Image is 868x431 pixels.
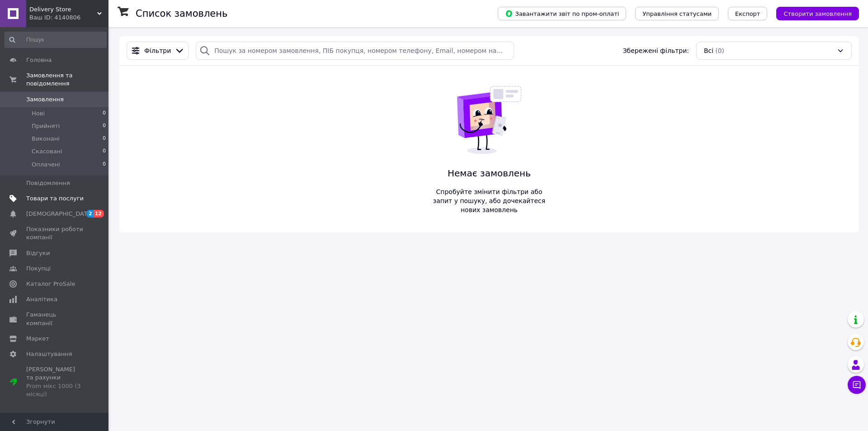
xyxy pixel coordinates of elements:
[136,8,227,19] h1: Список замовлень
[429,187,549,214] span: Спробуйте змінити фільтри або запит у пошуку, або дочекайтеся нових замовлень
[735,10,760,17] span: Експорт
[776,7,859,20] button: Створити замовлення
[498,7,626,20] button: Завантажити звіт по пром-оплаті
[29,5,97,14] span: Delivery Store
[103,109,106,118] span: 0
[26,194,84,203] span: Товари та послуги
[32,109,45,118] span: Нові
[26,382,84,398] div: Prom мікс 1000 (3 місяці)
[32,161,60,169] span: Оплачені
[103,135,106,143] span: 0
[26,95,64,104] span: Замовлення
[623,46,689,55] span: Збережені фільтри:
[783,10,852,17] span: Створити замовлення
[29,14,108,22] div: Ваш ID: 4140806
[32,122,60,130] span: Прийняті
[704,46,713,55] span: Всі
[5,32,107,48] input: Пошук
[26,295,57,303] span: Аналітика
[86,210,94,218] span: 2
[103,122,106,130] span: 0
[103,147,106,156] span: 0
[715,47,724,54] span: (0)
[505,9,619,18] span: Завантажити звіт по пром-оплаті
[196,42,514,60] input: Пошук за номером замовлення, ПІБ покупця, номером телефону, Email, номером накладної
[26,179,70,187] span: Повідомлення
[26,210,93,218] span: [DEMOGRAPHIC_DATA]
[26,249,50,257] span: Відгуки
[26,56,52,64] span: Головна
[767,9,859,17] a: Створити замовлення
[848,376,866,394] button: Чат з покупцем
[26,280,75,288] span: Каталог ProSale
[26,311,84,327] span: Гаманець компанії
[94,210,104,218] span: 12
[32,135,60,143] span: Виконані
[26,350,72,358] span: Налаштування
[26,265,51,273] span: Покупці
[26,71,108,88] span: Замовлення та повідомлення
[26,335,49,343] span: Маркет
[642,10,712,17] span: Управління статусами
[103,161,106,169] span: 0
[26,225,84,242] span: Показники роботи компанії
[728,7,768,20] button: Експорт
[32,147,62,156] span: Скасовані
[635,7,719,20] button: Управління статусами
[429,167,549,180] span: Немає замовлень
[144,46,171,55] span: Фільтри
[26,365,84,398] span: [PERSON_NAME] та рахунки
